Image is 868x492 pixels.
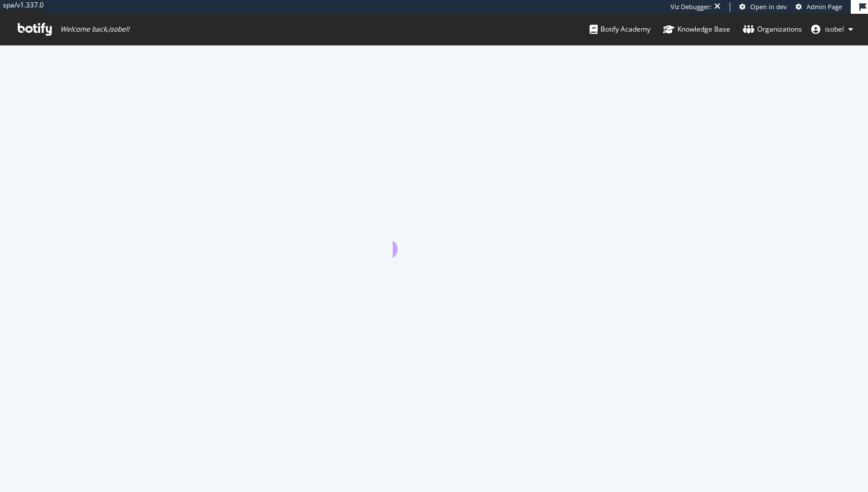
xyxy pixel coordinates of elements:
[750,2,787,11] span: Open in dev
[663,14,730,45] a: Knowledge Base
[796,2,842,11] a: Admin Page
[663,24,730,35] div: Knowledge Base
[590,24,650,35] div: Botify Academy
[825,24,844,34] span: isobel
[807,2,842,11] span: Admin Page
[590,14,650,45] a: Botify Academy
[802,20,862,38] button: isobel
[743,24,802,35] div: Organizations
[739,2,787,11] a: Open in dev
[60,25,129,34] span: Welcome back, isobel !
[743,14,802,45] a: Organizations
[671,2,712,11] div: Viz Debugger:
